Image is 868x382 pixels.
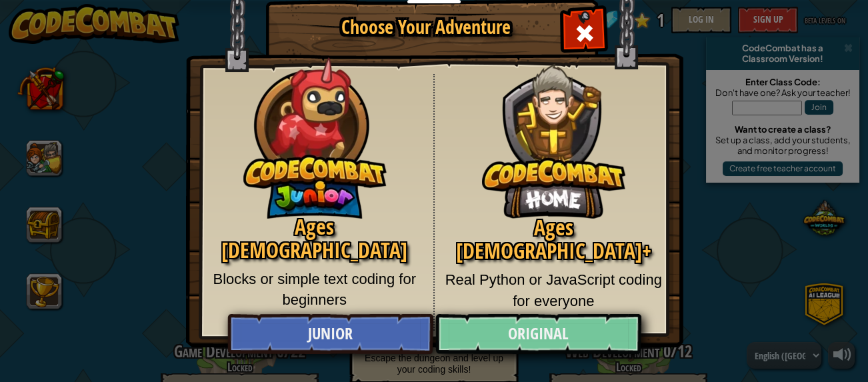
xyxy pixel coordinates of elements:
p: Blocks or simple text coding for beginners [206,269,423,311]
h2: Ages [DEMOGRAPHIC_DATA] [206,215,423,262]
img: CodeCombat Original hero character [482,43,625,219]
a: Original [435,314,641,354]
div: Close modal [563,11,605,53]
img: CodeCombat Junior hero character [243,49,387,219]
p: Real Python or JavaScript coding for everyone [445,269,663,311]
h2: Ages [DEMOGRAPHIC_DATA]+ [445,216,663,263]
a: Junior [227,314,433,354]
h1: Choose Your Adventure [289,17,563,38]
